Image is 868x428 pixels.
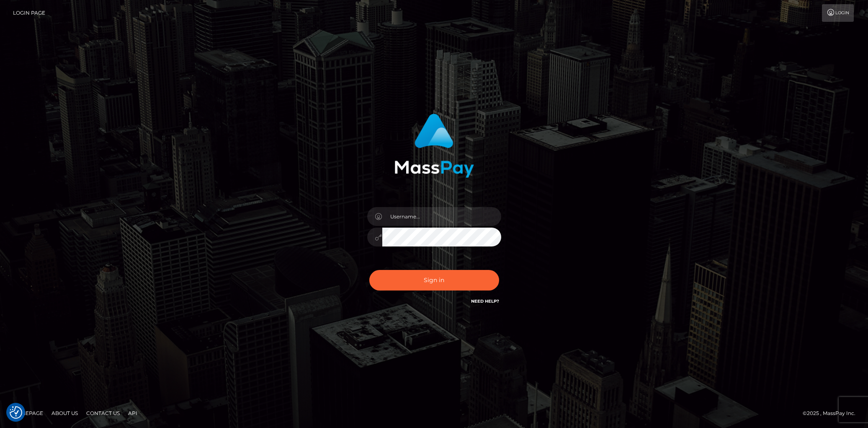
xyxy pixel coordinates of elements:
[369,270,499,291] button: Sign in
[125,407,141,420] a: API
[13,4,45,22] a: Login Page
[394,114,474,178] img: MassPay Login
[822,4,854,22] a: Login
[10,406,22,419] button: Consent Preferences
[83,407,123,420] a: Contact Us
[382,207,501,226] input: Username...
[803,409,862,418] div: © 2025 , MassPay Inc.
[48,407,81,420] a: About Us
[10,406,22,419] img: Revisit consent button
[9,407,46,420] a: Homepage
[471,298,499,304] a: Need Help?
